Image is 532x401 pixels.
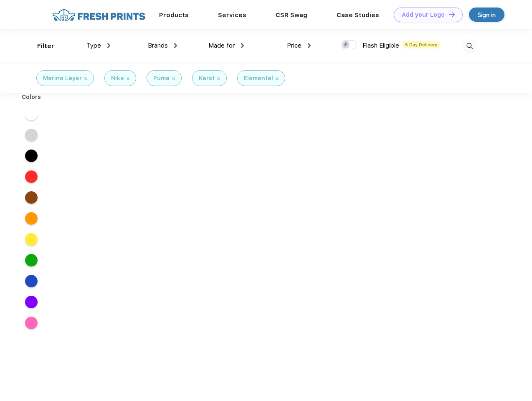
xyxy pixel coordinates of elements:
[50,8,148,22] img: fo%20logo%202.webp
[449,12,455,17] img: DT
[148,42,168,49] span: Brands
[463,39,476,53] img: desktop_search.svg
[478,10,496,20] div: Sign in
[241,43,244,48] img: dropdown.png
[276,77,279,80] img: filter_cancel.svg
[127,77,129,80] img: filter_cancel.svg
[402,11,445,18] div: Add your Logo
[469,8,504,22] a: Sign in
[208,42,235,49] span: Made for
[217,77,220,80] img: filter_cancel.svg
[107,43,110,48] img: dropdown.png
[159,11,189,19] a: Products
[86,42,101,49] span: Type
[287,42,301,49] span: Price
[218,11,246,19] a: Services
[37,41,54,51] div: Filter
[308,43,311,48] img: dropdown.png
[15,93,48,102] div: Colors
[84,77,87,80] img: filter_cancel.svg
[362,42,399,49] span: Flash Eligible
[403,41,440,48] span: 5 Day Delivery
[111,74,124,83] div: Nike
[153,74,170,83] div: Puma
[276,11,307,19] a: CSR Swag
[199,74,215,83] div: Karst
[244,74,273,83] div: Elemental
[174,43,177,48] img: dropdown.png
[172,77,175,80] img: filter_cancel.svg
[43,74,82,83] div: Marine Layer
